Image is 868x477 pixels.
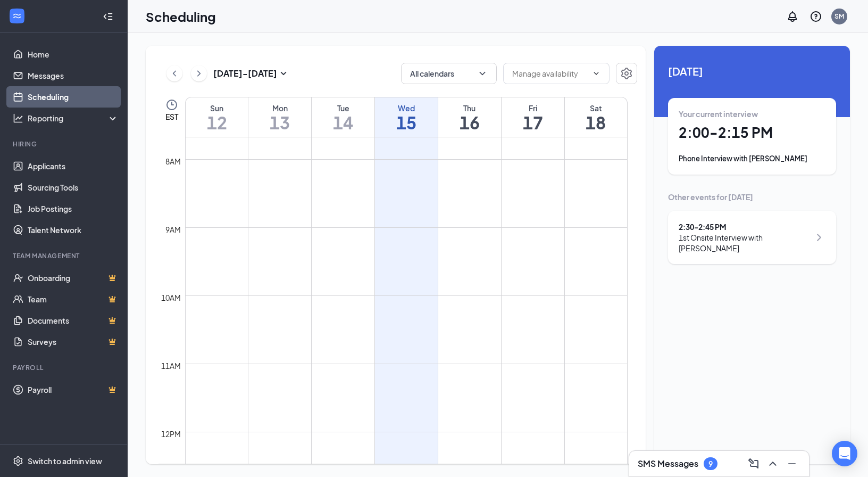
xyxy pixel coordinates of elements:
h1: 15 [375,113,438,131]
svg: Settings [620,67,633,80]
h1: 16 [438,113,501,131]
div: Reporting [28,113,119,124]
h1: 14 [312,113,374,131]
svg: Minimize [786,457,798,470]
svg: Clock [165,98,178,111]
div: 9 [708,459,713,468]
button: ChevronLeft [166,65,182,81]
svg: ComposeMessage [747,457,760,470]
a: October 13, 2025 [248,97,311,137]
h3: [DATE] - [DATE] [213,68,277,79]
button: Minimize [783,455,800,472]
div: Open Intercom Messenger [832,441,857,466]
button: ComposeMessage [745,455,762,472]
div: Other events for [DATE] [668,192,836,202]
div: Phone Interview with [PERSON_NAME] [679,153,825,164]
div: 11am [159,360,183,372]
div: SM [834,12,844,21]
svg: WorkstreamLogo [12,11,22,21]
svg: Analysis [13,113,23,124]
div: Sun [186,103,248,113]
svg: ChevronRight [813,231,825,244]
button: ChevronRight [191,65,207,81]
a: Job Postings [28,198,119,219]
div: Hiring [13,139,116,149]
button: Settings [616,63,637,84]
button: ChevronUp [764,455,781,472]
div: 10am [159,292,183,303]
span: [DATE] [668,63,836,79]
h1: 18 [565,113,627,131]
a: DocumentsCrown [28,310,119,331]
a: October 17, 2025 [502,97,564,137]
button: All calendarsChevronDown [401,63,497,84]
span: EST [165,111,178,122]
h1: Scheduling [146,7,216,26]
a: October 18, 2025 [565,97,627,137]
svg: SmallChevronDown [277,67,290,80]
div: Mon [248,103,311,113]
a: Applicants [28,155,119,177]
svg: ChevronUp [766,457,779,470]
div: 12pm [159,428,183,440]
svg: QuestionInfo [809,10,822,23]
a: October 14, 2025 [312,97,374,137]
div: Switch to admin view [28,456,102,466]
div: Team Management [13,251,116,260]
div: Payroll [13,363,116,372]
svg: ChevronDown [477,68,488,79]
div: 9am [163,224,183,235]
div: 2:30 - 2:45 PM [679,221,810,232]
h3: SMS Messages [638,458,698,470]
div: Fri [502,103,564,113]
svg: Notifications [786,10,799,23]
svg: Settings [13,456,23,466]
div: Tue [312,103,374,113]
div: Thu [438,103,501,113]
a: Scheduling [28,86,119,108]
div: 8am [163,155,183,167]
a: PayrollCrown [28,379,119,400]
a: Sourcing Tools [28,177,119,198]
h1: 17 [502,113,564,131]
svg: Collapse [103,11,113,22]
input: Manage availability [512,68,588,79]
a: October 16, 2025 [438,97,501,137]
a: Home [28,44,119,65]
a: SurveysCrown [28,331,119,352]
svg: ChevronLeft [169,67,180,80]
h1: 12 [186,113,248,131]
a: OnboardingCrown [28,267,119,289]
a: October 15, 2025 [375,97,438,137]
div: Sat [565,103,627,113]
svg: ChevronRight [194,67,204,80]
svg: ChevronDown [592,69,600,78]
h1: 13 [248,113,311,131]
div: Wed [375,103,438,113]
a: TeamCrown [28,289,119,310]
div: Your current interview [679,109,825,119]
div: 1st Onsite Interview with [PERSON_NAME] [679,232,810,253]
h1: 2:00 - 2:15 PM [679,124,825,142]
a: October 12, 2025 [186,97,248,137]
a: Talent Network [28,219,119,241]
a: Messages [28,65,119,86]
